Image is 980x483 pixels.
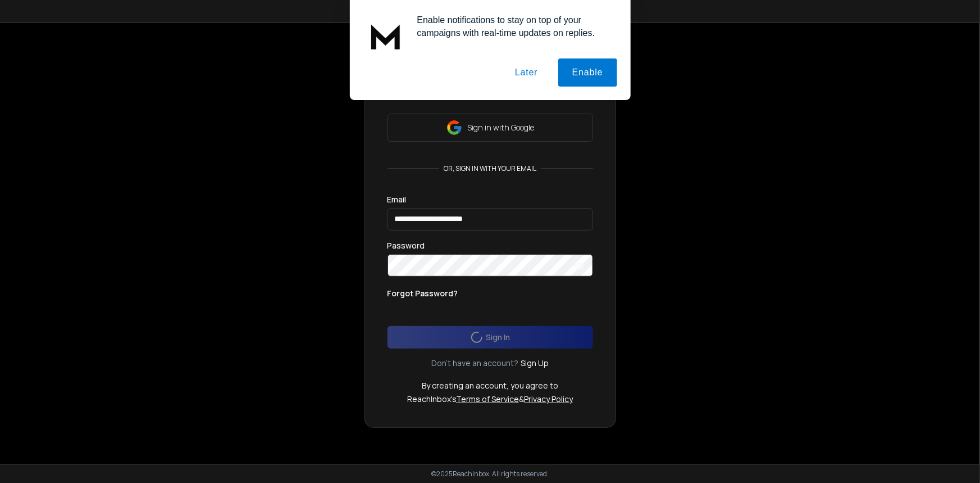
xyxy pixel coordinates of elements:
button: Sign in with Google [388,114,593,142]
label: Email [388,196,407,204]
button: Later [501,58,551,87]
p: ReachInbox's & [407,394,573,405]
p: Forgot Password? [388,288,458,299]
label: Password [388,242,425,250]
div: Enable notifications to stay on top of your campaigns with real-time updates on replies. [408,13,617,39]
a: Sign Up [521,358,549,369]
p: Sign in with Google [467,122,534,133]
p: Don't have an account? [431,358,518,369]
p: By creating an account, you agree to [422,380,558,391]
p: © 2025 Reachinbox. All rights reserved. [431,470,549,479]
p: or, sign in with your email [439,164,541,173]
img: notification icon [363,13,408,58]
button: Enable [558,58,617,87]
a: Privacy Policy [524,394,573,404]
a: Terms of Service [456,394,519,404]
